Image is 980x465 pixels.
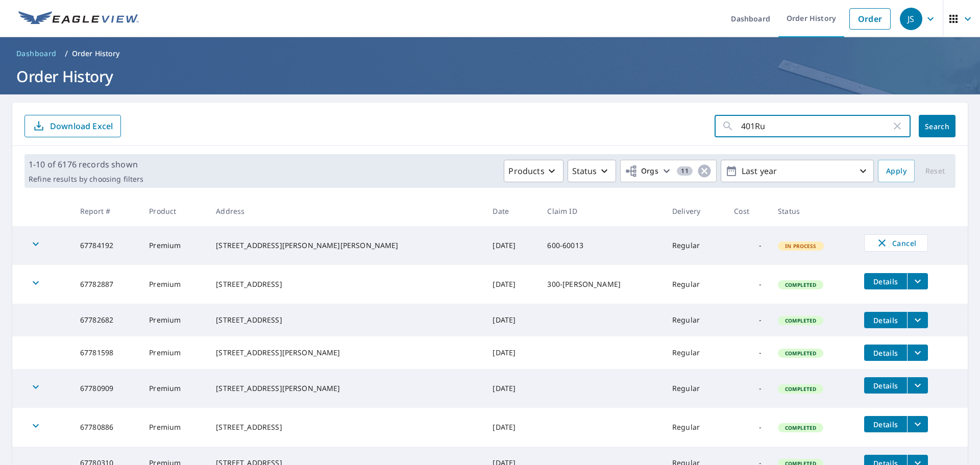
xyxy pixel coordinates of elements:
span: Completed [779,385,822,393]
span: Details [870,381,901,390]
td: [DATE] [484,336,539,369]
td: 67780886 [72,408,141,447]
span: Completed [779,281,822,288]
button: detailsBtn-67781598 [864,345,907,361]
button: Products [504,160,563,182]
input: Address, Report #, Claim ID, etc. [741,112,891,140]
button: Cancel [864,234,928,252]
button: filesDropdownBtn-67782887 [907,273,928,289]
td: - [726,226,770,265]
button: filesDropdownBtn-67780909 [907,377,928,394]
span: Search [927,121,947,131]
td: Regular [664,304,726,336]
td: - [726,369,770,408]
p: 1-10 of 6176 records shown [29,158,143,170]
button: Search [919,115,955,137]
img: EV Logo [18,11,139,27]
th: Address [208,196,484,226]
span: Details [870,277,901,286]
div: [STREET_ADDRESS][PERSON_NAME][PERSON_NAME] [216,240,476,251]
p: Order History [72,48,120,59]
td: 67782682 [72,304,141,336]
td: [DATE] [484,226,539,265]
div: [STREET_ADDRESS] [216,422,476,432]
td: Regular [664,369,726,408]
button: Apply [878,160,915,182]
td: 67781598 [72,336,141,369]
p: Download Excel [50,120,113,132]
button: Last year [721,160,874,182]
th: Product [141,196,208,226]
p: Products [508,165,544,177]
th: Status [770,196,856,226]
span: Completed [779,350,822,357]
div: [STREET_ADDRESS][PERSON_NAME] [216,348,476,358]
span: Completed [779,317,822,324]
td: 600-60013 [539,226,664,265]
span: Dashboard [16,48,57,59]
span: Completed [779,424,822,431]
button: filesDropdownBtn-67781598 [907,345,928,361]
td: - [726,408,770,447]
td: Regular [664,336,726,369]
span: Apply [886,165,906,178]
td: Premium [141,408,208,447]
th: Report # [72,196,141,226]
span: Details [870,315,901,325]
button: Orgs11 [620,160,717,182]
th: Delivery [664,196,726,226]
td: - [726,265,770,304]
button: detailsBtn-67780886 [864,416,907,432]
li: / [65,47,68,60]
td: [DATE] [484,304,539,336]
td: 67780909 [72,369,141,408]
div: [STREET_ADDRESS] [216,315,476,325]
td: 67782887 [72,265,141,304]
a: Dashboard [12,45,61,62]
nav: breadcrumb [12,45,968,62]
td: Premium [141,369,208,408]
button: filesDropdownBtn-67782682 [907,312,928,328]
h1: Order History [12,66,968,87]
td: [DATE] [484,265,539,304]
p: Refine results by choosing filters [29,175,143,184]
span: Orgs [625,165,659,178]
td: - [726,304,770,336]
th: Claim ID [539,196,664,226]
a: Order [849,8,891,30]
p: Status [572,165,597,177]
button: detailsBtn-67782887 [864,273,907,289]
div: [STREET_ADDRESS][PERSON_NAME] [216,383,476,394]
td: Premium [141,265,208,304]
span: 11 [677,167,693,175]
td: [DATE] [484,408,539,447]
span: In Process [779,242,823,250]
span: Details [870,348,901,358]
td: 300-[PERSON_NAME] [539,265,664,304]
div: [STREET_ADDRESS] [216,279,476,289]
td: Regular [664,265,726,304]
button: detailsBtn-67780909 [864,377,907,394]
span: Cancel [875,237,917,249]
td: Premium [141,336,208,369]
td: 67784192 [72,226,141,265]
td: Premium [141,304,208,336]
span: Details [870,420,901,429]
button: Status [568,160,616,182]
td: Regular [664,226,726,265]
p: Last year [738,162,857,180]
button: detailsBtn-67782682 [864,312,907,328]
button: filesDropdownBtn-67780886 [907,416,928,432]
button: Download Excel [24,115,121,137]
th: Cost [726,196,770,226]
div: JS [900,8,922,30]
th: Date [484,196,539,226]
td: Regular [664,408,726,447]
td: [DATE] [484,369,539,408]
td: - [726,336,770,369]
td: Premium [141,226,208,265]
